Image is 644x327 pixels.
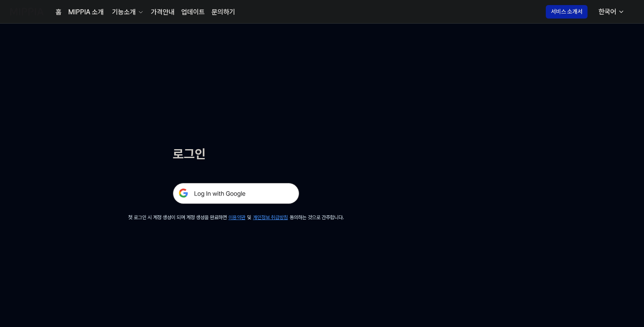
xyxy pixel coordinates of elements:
div: 첫 로그인 시 계정 생성이 되며 계정 생성을 완료하면 및 동의하는 것으로 간주합니다. [128,214,344,221]
button: 기능소개 [110,7,144,17]
div: 한국어 [597,7,618,17]
img: 구글 로그인 버튼 [173,183,299,204]
button: 서비스 소개서 [546,5,588,19]
button: 한국어 [592,3,630,20]
a: 업데이트 [181,7,205,17]
a: 이용약관 [228,214,245,220]
a: 홈 [56,7,62,17]
div: 기능소개 [110,7,137,17]
a: 문의하기 [212,7,235,17]
a: MIPPIA 소개 [68,7,104,17]
a: 개인정보 취급방침 [253,214,288,220]
a: 가격안내 [151,7,174,17]
h1: 로그인 [173,145,299,163]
